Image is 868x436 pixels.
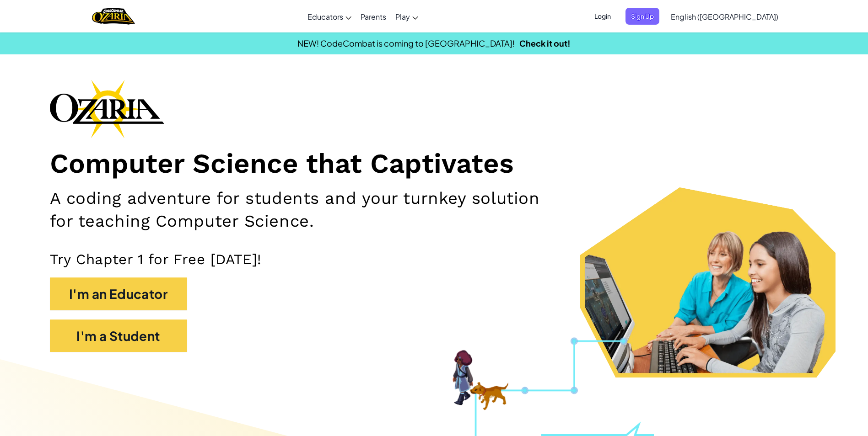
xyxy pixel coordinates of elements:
[50,277,187,310] button: I'm an Educator
[519,38,571,48] a: Check it out!
[92,7,135,26] img: Home
[307,12,343,21] span: Educators
[589,8,616,25] button: Login
[303,4,356,29] a: Educators
[50,80,164,138] img: Ozaria branding logo
[50,250,819,268] p: Try Chapter 1 for Free [DATE]!
[666,4,783,29] a: English ([GEOGRAPHIC_DATA])
[50,187,565,232] h2: A coding adventure for students and your turnkey solution for teaching Computer Science.
[395,12,410,21] span: Play
[391,4,423,29] a: Play
[50,319,187,352] button: I'm a Student
[92,7,135,26] a: Ozaria by CodeCombat logo
[625,8,659,25] button: Sign Up
[297,38,515,48] span: NEW! CodeCombat is coming to [GEOGRAPHIC_DATA]!
[50,147,819,181] h1: Computer Science that Captivates
[356,4,391,29] a: Parents
[671,12,778,21] span: English ([GEOGRAPHIC_DATA])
